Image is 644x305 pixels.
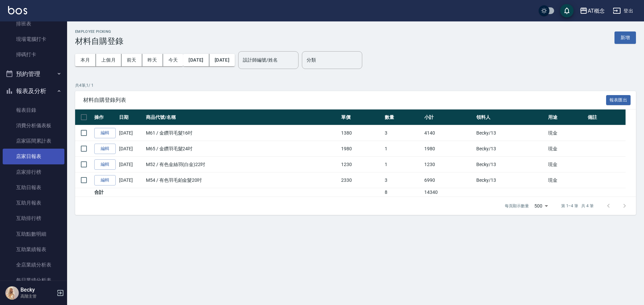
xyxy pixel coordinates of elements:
[3,273,64,288] a: 每日業績分析表
[144,157,339,172] td: M52 / 有色金絲羽(白金)22吋
[75,54,96,66] button: 本月
[586,109,626,125] th: 備註
[546,141,586,157] td: 現金
[142,54,163,66] button: 昨天
[475,141,546,157] td: Becky /13
[546,125,586,141] td: 現金
[163,54,183,66] button: 今天
[475,172,546,188] td: Becky /13
[94,128,116,138] a: 編輯
[144,172,339,188] td: M54 / 有色羽毛鉑金髮20吋
[475,109,546,125] th: 領料人
[117,109,144,125] th: 日期
[209,54,235,66] button: [DATE]
[546,157,586,172] td: 現金
[423,109,475,125] th: 小計
[3,47,64,62] a: 掃碼打卡
[614,31,636,44] button: 新增
[5,286,19,300] img: Person
[117,157,144,172] td: [DATE]
[475,157,546,172] td: Becky /13
[560,4,574,17] button: save
[93,188,117,197] td: 合計
[423,141,475,157] td: 1980
[3,226,64,242] a: 互助點數明細
[339,172,383,188] td: 2330
[3,31,64,47] a: 現場電腦打卡
[3,65,64,83] button: 預約管理
[75,36,123,46] h3: 材料自購登錄
[94,175,116,185] a: 編輯
[96,54,121,66] button: 上個月
[475,125,546,141] td: Becky /13
[83,97,606,103] span: 材料自購登錄列表
[339,109,383,125] th: 單價
[606,96,631,103] a: 報表匯出
[183,54,209,66] button: [DATE]
[3,211,64,226] a: 互助排行榜
[117,172,144,188] td: [DATE]
[8,6,27,14] img: Logo
[339,141,383,157] td: 1980
[3,118,64,133] a: 消費分析儀表板
[505,203,529,209] p: 每頁顯示數量
[3,242,64,257] a: 互助業績報表
[423,157,475,172] td: 1230
[144,141,339,157] td: M65 / 金鑽羽毛髮24吋
[75,82,636,88] p: 共 4 筆, 1 / 1
[383,188,423,197] td: 8
[546,172,586,188] td: 現金
[20,293,55,299] p: 高階主管
[3,149,64,164] a: 店家日報表
[75,29,123,34] h2: Employee Picking
[3,257,64,273] a: 全店業績分析表
[20,287,55,293] h5: Becky
[144,109,339,125] th: 商品代號/名稱
[423,188,475,197] td: 14340
[93,109,117,125] th: 操作
[339,157,383,172] td: 1230
[3,195,64,211] a: 互助月報表
[588,7,605,15] div: AT概念
[94,159,116,170] a: 編輯
[423,172,475,188] td: 6990
[144,125,339,141] td: M61 / 金鑽羽毛髮16吋
[3,133,64,149] a: 店家區間累計表
[117,125,144,141] td: [DATE]
[606,95,631,105] button: 報表匯出
[577,4,607,18] button: AT概念
[614,34,636,41] a: 新增
[3,102,64,118] a: 報表目錄
[383,141,423,157] td: 1
[561,203,594,209] p: 第 1–4 筆 共 4 筆
[121,54,142,66] button: 前天
[339,125,383,141] td: 1380
[383,109,423,125] th: 數量
[3,164,64,180] a: 店家排行榜
[3,82,64,100] button: 報表及分析
[610,5,636,17] button: 登出
[532,197,550,215] div: 500
[3,180,64,195] a: 互助日報表
[383,157,423,172] td: 1
[117,141,144,157] td: [DATE]
[546,109,586,125] th: 用途
[94,144,116,154] a: 編輯
[383,172,423,188] td: 3
[3,16,64,31] a: 排班表
[423,125,475,141] td: 4140
[383,125,423,141] td: 3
